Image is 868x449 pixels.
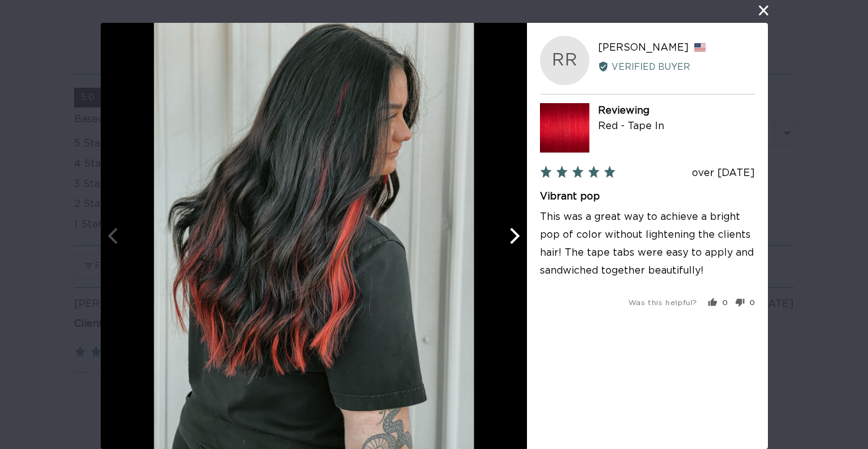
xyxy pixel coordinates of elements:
[540,190,755,203] h2: Vibrant pop
[540,103,589,153] img: Red - Tape In
[154,23,474,449] img: Customer image
[692,168,755,178] span: over [DATE]
[693,43,706,52] span: United States
[756,3,771,18] button: close this modal window
[628,299,697,306] span: Was this helpful?
[597,43,688,52] span: [PERSON_NAME]
[500,222,527,250] button: Next
[597,61,754,74] div: Verified Buyer
[597,122,664,132] a: Red - Tape In
[730,299,755,308] button: No
[540,36,589,85] div: RR
[597,103,754,119] div: Reviewing
[707,299,727,308] button: Yes
[540,209,755,280] p: This was a great way to achieve a bright pop of color without lightening the clients hair! The ta...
